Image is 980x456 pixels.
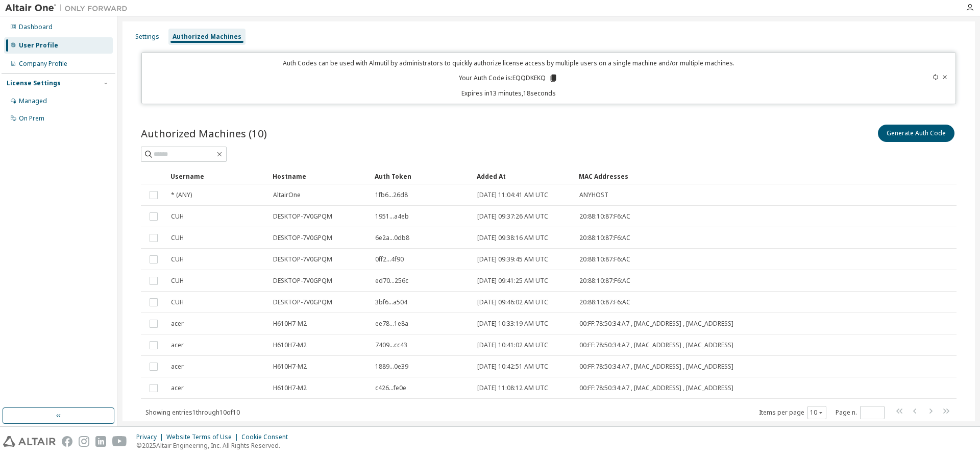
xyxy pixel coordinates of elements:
[19,41,58,50] div: User Profile
[273,191,301,199] span: AltairOne
[171,234,184,242] span: CUH
[5,3,133,13] img: Altair One
[579,341,733,349] span: 00:FF:78:50:34:A7 , [MAC_ADDRESS] , [MAC_ADDRESS]
[878,125,954,142] button: Generate Auth Code
[477,277,548,285] span: [DATE] 09:41:25 AM UTC
[759,406,826,419] span: Items per page
[148,89,870,98] p: Expires in 13 minutes, 18 seconds
[579,277,630,285] span: 20:88:10:87:F6:AC
[579,298,630,306] span: 20:88:10:87:F6:AC
[241,433,294,441] div: Cookie Consent
[477,191,548,199] span: [DATE] 11:04:41 AM UTC
[62,436,72,447] img: facebook.svg
[273,384,307,392] span: H610H7-M2
[273,212,332,221] span: DESKTOP-7V0GPQM
[7,79,61,87] div: License Settings
[579,384,733,392] span: 00:FF:78:50:34:A7 , [MAC_ADDRESS] , [MAC_ADDRESS]
[477,234,548,242] span: [DATE] 09:38:16 AM UTC
[477,320,548,328] span: [DATE] 10:33:19 AM UTC
[836,406,885,419] span: Page n.
[477,255,548,263] span: [DATE] 09:39:45 AM UTC
[95,436,106,447] img: linkedin.svg
[273,363,307,371] span: H610H7-M2
[171,191,192,199] span: * (ANY)
[579,234,630,242] span: 20:88:10:87:F6:AC
[171,277,184,285] span: CUH
[477,168,571,184] div: Added At
[375,363,408,371] span: 1889...0e39
[375,234,409,242] span: 6e2a...0db8
[19,97,47,105] div: Managed
[171,320,184,328] span: acer
[273,168,366,184] div: Hostname
[579,168,847,184] div: MAC Addresses
[579,255,630,263] span: 20:88:10:87:F6:AC
[375,320,408,328] span: ee78...1e8a
[112,436,127,447] img: youtube.svg
[136,441,294,450] p: © 2025 Altair Engineering, Inc. All Rights Reserved.
[171,341,184,349] span: acer
[477,212,548,221] span: [DATE] 09:37:26 AM UTC
[171,384,184,392] span: acer
[477,298,548,306] span: [DATE] 09:46:02 AM UTC
[273,320,307,328] span: H610H7-M2
[477,341,548,349] span: [DATE] 10:41:02 AM UTC
[375,277,408,285] span: ed70...256c
[375,298,407,306] span: 3bf6...a504
[171,298,184,306] span: CUH
[375,168,469,184] div: Auth Token
[171,212,184,221] span: CUH
[19,114,44,123] div: On Prem
[171,363,184,371] span: acer
[171,255,184,263] span: CUH
[273,234,332,242] span: DESKTOP-7V0GPQM
[79,436,89,447] img: instagram.svg
[273,255,332,263] span: DESKTOP-7V0GPQM
[273,277,332,285] span: DESKTOP-7V0GPQM
[477,363,548,371] span: [DATE] 10:42:51 AM UTC
[810,409,824,417] button: 10
[141,126,267,140] span: Authorized Machines (10)
[166,433,241,441] div: Website Terms of Use
[173,33,241,41] div: Authorized Machines
[579,320,733,328] span: 00:FF:78:50:34:A7 , [MAC_ADDRESS] , [MAC_ADDRESS]
[375,384,406,392] span: c426...fe0e
[273,298,332,306] span: DESKTOP-7V0GPQM
[136,433,166,441] div: Privacy
[375,255,404,263] span: 0ff2...4f90
[19,60,67,68] div: Company Profile
[375,341,407,349] span: 7409...cc43
[375,212,409,221] span: 1951...a4eb
[145,408,240,417] span: Showing entries 1 through 10 of 10
[170,168,264,184] div: Username
[579,191,608,199] span: ANYHOST
[135,33,159,41] div: Settings
[579,212,630,221] span: 20:88:10:87:F6:AC
[579,363,733,371] span: 00:FF:78:50:34:A7 , [MAC_ADDRESS] , [MAC_ADDRESS]
[273,341,307,349] span: H610H7-M2
[477,384,548,392] span: [DATE] 11:08:12 AM UTC
[375,191,408,199] span: 1fb6...26d8
[148,59,870,67] p: Auth Codes can be used with Almutil by administrators to quickly authorize license access by mult...
[459,74,558,83] p: Your Auth Code is: EQQDKEKQ
[3,436,56,447] img: altair_logo.svg
[19,23,53,31] div: Dashboard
